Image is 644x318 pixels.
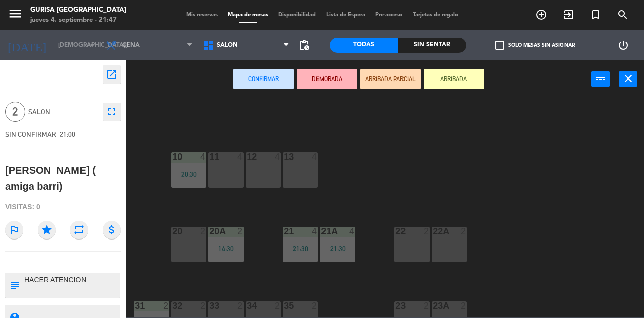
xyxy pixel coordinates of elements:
[5,221,23,239] i: outlined_flag
[312,227,318,236] div: 4
[181,12,223,18] span: Mis reservas
[106,106,118,118] i: fullscreen
[360,69,421,89] button: ARRIBADA PARCIAL
[103,65,121,84] button: open_in_new
[5,162,121,195] div: [PERSON_NAME] ( amiga barri)
[591,71,610,87] button: power_input
[275,152,281,162] div: 4
[349,227,355,236] div: 4
[495,41,504,50] span: check_box_outline_blank
[312,301,318,310] div: 2
[535,9,547,21] i: add_circle_outline
[617,39,629,51] i: power_settings_new
[70,221,88,239] i: repeat
[312,152,318,162] div: 4
[622,72,634,85] i: close
[233,69,294,89] button: Confirmar
[8,6,23,25] button: menu
[370,12,408,18] span: Pre-acceso
[237,152,244,162] div: 4
[103,103,121,121] button: fullscreen
[200,152,206,162] div: 4
[171,171,206,178] div: 20:30
[223,12,273,18] span: Mapa de mesas
[217,42,238,49] span: SALON
[209,301,210,310] div: 33
[283,245,318,252] div: 21:30
[122,42,140,49] span: Cena
[163,301,169,310] div: 2
[5,102,25,122] span: 2
[135,301,135,310] div: 31
[424,301,430,310] div: 2
[461,227,467,236] div: 2
[5,130,56,138] span: SIN CONFIRMAR
[461,301,467,310] div: 2
[9,280,20,291] i: subject
[209,227,210,236] div: 20A
[8,6,23,21] i: menu
[273,12,321,18] span: Disponibilidad
[86,39,98,51] i: arrow_drop_down
[30,5,126,15] div: Gurisa [GEOGRAPHIC_DATA]
[495,41,575,50] label: Solo mesas sin asignar
[5,198,121,216] div: Visitas: 0
[424,227,430,236] div: 2
[330,38,398,53] div: Todas
[208,245,244,252] div: 14:30
[424,69,484,89] button: ARRIBADA
[38,221,56,239] i: star
[284,301,284,310] div: 35
[321,12,370,18] span: Lista de Espera
[106,68,118,81] i: open_in_new
[30,15,126,25] div: jueves 4. septiembre - 21:47
[28,106,98,118] span: SALON
[297,69,357,89] button: DEMORADA
[619,71,637,87] button: close
[617,9,629,21] i: search
[562,9,575,21] i: exit_to_app
[284,227,284,236] div: 21
[103,221,121,239] i: attach_money
[200,301,206,310] div: 2
[395,301,396,310] div: 23
[60,130,75,138] span: 21:00
[408,12,463,18] span: Tarjetas de regalo
[237,301,244,310] div: 2
[320,245,355,252] div: 21:30
[209,152,210,162] div: 11
[590,9,602,21] i: turned_in_not
[395,227,396,236] div: 22
[595,72,607,85] i: power_input
[200,227,206,236] div: 2
[284,152,284,162] div: 13
[398,38,466,53] div: Sin sentar
[321,227,321,236] div: 21A
[237,227,244,236] div: 2
[298,39,310,51] span: pending_actions
[275,301,281,310] div: 2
